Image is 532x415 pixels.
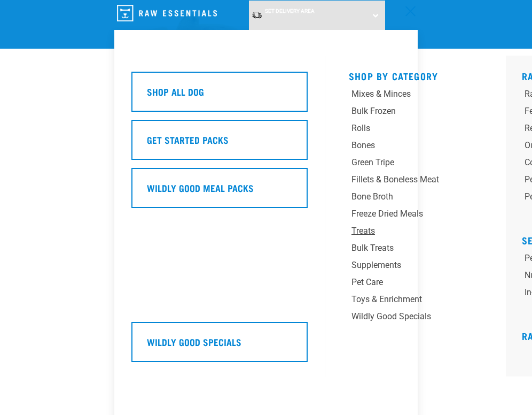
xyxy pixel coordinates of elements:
div: Bone Broth [351,190,474,203]
div: Wildly Good Specials [351,310,474,323]
div: Treats [351,225,474,237]
h5: Wildly Good Meal Packs [147,181,254,195]
a: Wildly Good Meal Packs [131,168,308,216]
a: Bulk Treats [349,242,482,259]
a: Get Started Packs [131,120,308,168]
a: Toys & Enrichment [349,293,482,310]
div: Toys & Enrichment [351,293,474,306]
h5: Wildly Good Specials [147,335,241,349]
div: Pet Care [351,276,474,289]
a: Supplements [349,259,482,276]
div: Fillets & Boneless Meat [351,173,474,186]
div: Rolls [351,122,474,135]
img: van-moving.png [252,11,262,19]
div: Bulk Treats [351,242,474,255]
div: Green Tripe [351,156,474,169]
a: Dog [114,42,129,47]
h5: Shop All Dog [147,84,204,98]
div: Freeze Dried Meals [351,207,474,220]
h5: Shop By Category [349,71,482,79]
div: Bones [351,139,474,152]
h5: Get Started Packs [147,133,229,147]
div: Supplements [351,259,474,272]
a: Wildly Good Specials [349,310,482,327]
a: Cat [117,385,130,389]
img: Raw Essentials Logo [117,5,217,21]
a: Bulk Frozen [349,105,482,122]
div: Mixes & Minces [351,88,474,101]
a: Bones [349,139,482,156]
span: Set Delivery Area [265,8,315,14]
a: Fillets & Boneless Meat [349,173,482,190]
a: Green Tripe [349,156,482,173]
a: Freeze Dried Meals [349,207,482,225]
a: Shop All Dog [131,72,308,120]
a: Pet Care [349,276,482,293]
a: Rolls [349,122,482,139]
a: Bone Broth [349,190,482,207]
div: Bulk Frozen [351,105,474,118]
a: Wildly Good Specials [131,322,308,370]
a: Treats [349,225,482,242]
a: Mixes & Minces [349,88,482,105]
